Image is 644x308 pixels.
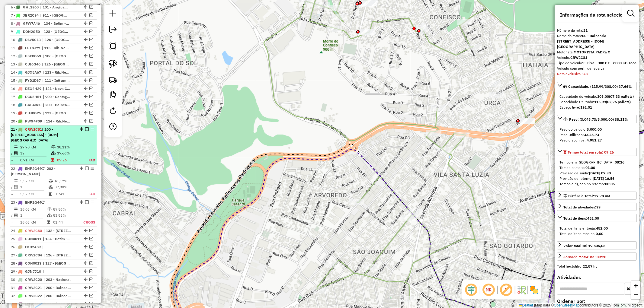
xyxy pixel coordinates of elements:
span: FKD2A89 [25,245,41,249]
em: Finalizar rota [85,127,89,131]
span: CRW2C21 [25,285,42,290]
em: Alterar sequência das rotas [84,294,88,297]
td: 01:41 [54,191,81,197]
i: % de utilização da cubagem [49,185,53,189]
span: Peso: (3.048,73/8.000,00) 38,11% [569,117,628,122]
img: Criar rota [109,75,117,84]
span: 126 - Petrolândia, 127 - Vila Cristina [42,37,70,43]
span: DON2G50 [23,29,40,34]
i: Distância Total [14,208,18,211]
i: % de utilização do peso [51,145,56,149]
em: Visualizar rota [89,229,93,232]
span: 15 - [11,78,41,83]
span: 14 - [11,70,41,75]
a: Distância Total:27,78 KM [557,192,637,200]
span: 31 - [11,285,42,290]
td: 39 [20,150,51,156]
strong: R$ 19.806,06 [583,243,605,248]
i: Tempo total em rota [49,192,52,196]
em: Opções [91,167,94,170]
em: Visualizar rota [89,278,93,281]
span: Exibir rótulo [499,283,514,297]
div: Motorista: [557,49,637,55]
img: Selecionar atividades - polígono [109,42,117,50]
strong: CRW2C81 [570,55,587,60]
span: GJN7J10 [25,269,41,274]
td: 01:44 [53,219,75,225]
td: / [11,212,14,218]
span: Ocultar NR [482,283,496,297]
a: Jornada Motorista: 09:20 [557,252,637,261]
td: Cross [75,219,95,225]
div: Peso: (3.048,73/8.000,00) 38,11% [557,124,637,145]
td: / [11,150,14,156]
span: 200 - Balneario da Ressaca [43,293,71,299]
div: Tempo dirigindo no retorno: [559,181,634,187]
em: Visualizar rota [89,70,93,74]
em: Alterar sequência das rotas [84,38,88,41]
a: Criar rota [106,73,120,86]
strong: 01:00 [585,165,595,170]
strong: 08:26 [615,160,624,164]
em: Alterar sequência das rotas [80,127,83,131]
i: % de utilização da cubagem [47,214,52,217]
div: Atividade não roteirizada - BAR DO ADAO [315,2,330,8]
span: 28 - [11,261,41,265]
td: 27,78 KM [20,144,51,150]
div: Total hectolitro: [557,264,637,269]
em: Alterar sequência das rotas [84,261,88,265]
strong: 4.951,27 [587,138,602,142]
a: Nova sessão e pesquisa [107,7,119,21]
em: Visualizar rota [89,261,93,265]
em: Finalizar rota [85,167,89,170]
span: CRW2C84 [25,253,42,257]
td: FAD [81,191,95,197]
strong: (02,76 pallets) [606,100,631,104]
span: 16 - [11,86,41,91]
td: FAD [82,157,95,163]
span: 8 - [11,21,40,26]
span: Total de atividades: [563,205,601,209]
a: Total de itens:452,00 [557,214,637,222]
span: DZG4H29 [25,86,41,91]
div: Tempo paradas: [559,165,634,170]
span: DSV5C13 [25,37,41,42]
td: 37,80% [54,184,81,190]
em: Visualizar rota [89,87,93,90]
em: Visualizar rota [89,302,93,306]
td: 83,83% [53,212,75,218]
span: GHL2E60 [23,5,39,9]
a: OpenStreetMap [554,303,580,307]
em: Alterar sequência das rotas [80,200,83,204]
span: 121 - Nova Contagem [43,86,71,91]
strong: MOTORISTA PADRa O [574,50,610,54]
strong: 0,00 [596,231,603,236]
span: CUI6G46 [25,62,40,66]
i: Total de Atividades [14,151,18,155]
div: Atividade não roteirizada - J P MERCADINHO EIREL [520,118,535,124]
span: PWG4F09 [25,119,42,123]
span: DCU6H51 [25,94,41,99]
div: Atividade não roteirizada - SILVANIA PEREIRA QUE [360,29,375,35]
span: − [634,291,638,298]
strong: 22,87 hL [583,264,597,268]
div: Tipo do veículo: [557,60,637,66]
strong: 452,00 [587,216,599,221]
div: Total de itens: [563,216,599,221]
td: 1 [20,184,48,190]
span: 23 - [11,200,44,205]
strong: 192,01 [580,105,592,110]
a: Exibir filtros [625,7,637,19]
span: 10 - [11,37,41,42]
span: 132 - Vianópolis, 134 - Betim - Santa Lúcia, 135 - Betim - Bela Vista [43,228,71,233]
strong: 21 [583,28,588,33]
span: GJX5A67 [25,70,41,75]
span: FCT8J77 [25,46,40,50]
a: Zoom in [631,281,640,290]
span: 11 - [11,46,40,50]
td: 1 [20,212,47,218]
td: = [11,219,14,225]
span: GKB4B60 [25,103,41,107]
div: Número da rota: [557,28,637,33]
td: 0,71 KM [20,157,51,163]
